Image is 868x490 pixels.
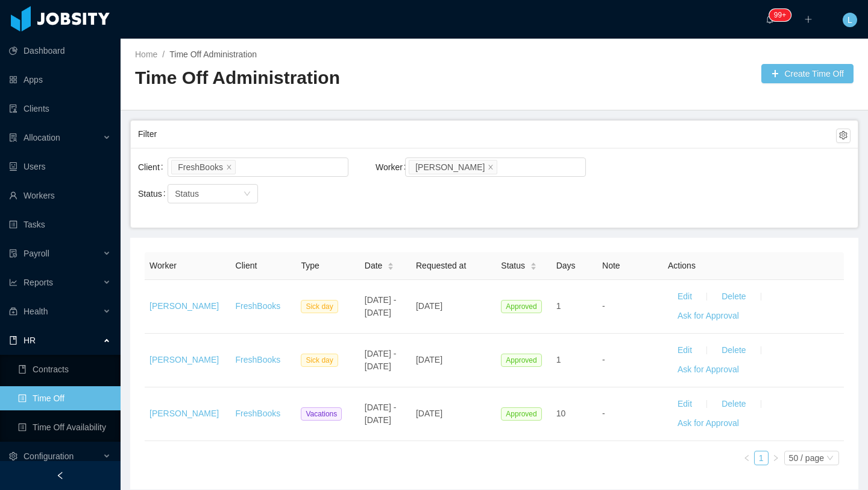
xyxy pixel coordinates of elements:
[9,307,17,316] i: icon: medicine-box
[501,354,541,367] span: Approved
[236,409,281,418] a: FreshBooks
[500,160,506,174] input: Worker
[149,409,219,418] a: [PERSON_NAME]
[301,300,338,313] span: Sick day
[556,301,561,311] span: 1
[376,162,411,172] label: Worker
[135,49,157,59] a: Home
[668,287,702,307] button: Edit
[556,409,566,418] span: 10
[740,451,754,465] li: Previous Page
[236,261,257,270] span: Client
[138,123,836,145] div: Filter
[488,164,494,171] i: icon: close
[365,349,397,371] span: [DATE] - [DATE]
[18,357,111,381] a: icon: bookContracts
[162,49,165,59] span: /
[789,451,824,465] div: 50 / page
[9,183,111,208] a: icon: userWorkers
[712,341,755,360] button: Delete
[388,266,394,269] i: icon: caret-down
[138,189,171,199] label: Status
[415,161,485,174] div: [PERSON_NAME]
[556,261,576,270] span: Days
[149,355,219,364] a: [PERSON_NAME]
[501,259,525,272] span: Status
[226,164,232,171] i: icon: close
[668,395,702,414] button: Edit
[236,355,281,364] a: FreshBooks
[24,133,60,142] span: Allocation
[9,97,111,121] a: icon: auditClients
[836,129,851,143] button: icon: setting
[761,64,854,83] button: icon: plusCreate Time Off
[772,454,779,462] i: icon: right
[9,278,17,287] i: icon: line-chart
[712,287,755,307] button: Delete
[668,261,696,270] span: Actions
[766,15,774,24] i: icon: bell
[365,402,397,425] span: [DATE] - [DATE]
[18,386,111,410] a: icon: profileTime Off
[238,160,245,174] input: Client
[826,454,834,463] i: icon: down
[668,360,749,380] button: Ask for Approval
[9,336,17,345] i: icon: book
[754,451,769,465] li: 1
[171,160,236,174] li: FreshBooks
[138,162,168,172] label: Client
[24,336,36,345] span: HR
[24,451,74,461] span: Configuration
[301,407,342,421] span: Vacations
[769,451,783,465] li: Next Page
[301,261,319,270] span: Type
[769,9,791,21] sup: 101
[416,301,442,311] span: [DATE]
[365,295,397,317] span: [DATE] - [DATE]
[135,66,494,91] h2: Time Off Administration
[178,161,223,174] div: FreshBooks
[668,341,702,360] button: Edit
[365,259,383,272] span: Date
[501,300,541,313] span: Approved
[530,266,537,269] i: icon: caret-down
[9,133,17,142] i: icon: solution
[24,249,49,258] span: Payroll
[668,414,749,433] button: Ask for Approval
[416,355,442,364] span: [DATE]
[409,160,497,174] li: Thiago de Oliveira Vicente
[501,407,541,421] span: Approved
[712,395,755,414] button: Delete
[169,49,257,59] a: Time Off Administration
[804,15,813,24] i: icon: plus
[9,154,111,179] a: icon: robotUsers
[149,301,219,311] a: [PERSON_NAME]
[9,39,111,63] a: icon: pie-chartDashboard
[530,261,537,264] i: icon: caret-up
[743,454,750,462] i: icon: left
[9,68,111,92] a: icon: appstoreApps
[9,452,17,460] i: icon: setting
[175,189,199,199] span: Status
[602,355,605,364] span: -
[416,409,442,418] span: [DATE]
[530,261,537,269] div: Sort
[848,13,852,27] span: L
[244,190,251,199] i: icon: down
[416,261,466,270] span: Requested at
[388,261,394,264] i: icon: caret-up
[9,249,17,258] i: icon: file-protect
[602,261,620,270] span: Note
[24,278,53,287] span: Reports
[602,301,605,311] span: -
[24,307,48,316] span: Health
[556,355,561,364] span: 1
[387,261,394,269] div: Sort
[236,301,281,311] a: FreshBooks
[668,307,749,326] button: Ask for Approval
[602,409,605,418] span: -
[755,451,768,465] a: 1
[18,415,111,439] a: icon: profileTime Off Availability
[149,261,177,270] span: Worker
[301,354,338,367] span: Sick day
